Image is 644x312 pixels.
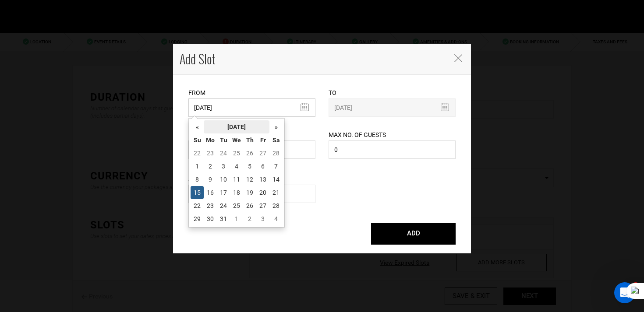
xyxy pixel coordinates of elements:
[191,160,204,173] td: 1
[230,160,243,173] td: 4
[191,212,204,225] td: 29
[256,133,269,147] th: Fr
[256,186,269,199] td: 20
[191,147,204,160] td: 22
[632,282,639,289] span: 1
[204,199,217,212] td: 23
[269,133,283,147] th: Sa
[204,173,217,186] td: 9
[230,133,243,147] th: We
[256,173,269,186] td: 13
[230,173,243,186] td: 11
[191,133,204,147] th: Su
[243,160,256,173] td: 5
[243,199,256,212] td: 26
[204,186,217,199] td: 16
[180,50,445,68] h4: Add Slot
[217,199,230,212] td: 24
[329,88,336,97] label: To
[191,120,204,133] th: «
[256,160,269,173] td: 6
[269,186,283,199] td: 21
[217,173,230,186] td: 10
[191,199,204,212] td: 22
[614,282,635,303] iframe: Intercom live chat
[230,186,243,199] td: 18
[256,147,269,160] td: 27
[230,199,243,212] td: 25
[269,147,283,160] td: 28
[217,133,230,147] th: Tu
[256,199,269,212] td: 27
[269,160,283,173] td: 7
[269,120,283,133] th: »
[243,133,256,147] th: Th
[191,186,204,199] td: 15
[204,212,217,225] td: 30
[243,212,256,225] td: 2
[371,223,456,245] button: ADD
[243,147,256,160] td: 26
[243,173,256,186] td: 12
[269,173,283,186] td: 14
[329,130,386,139] label: Max No. of Guests
[230,212,243,225] td: 1
[217,186,230,199] td: 17
[191,173,204,186] td: 8
[204,147,217,160] td: 23
[204,120,269,133] th: [DATE]
[217,160,230,173] td: 3
[243,186,256,199] td: 19
[269,199,283,212] td: 28
[188,88,205,97] label: From
[217,212,230,225] td: 31
[204,160,217,173] td: 2
[269,212,283,225] td: 4
[230,147,243,160] td: 25
[204,133,217,147] th: Mo
[188,98,315,117] input: Select Start Date
[329,140,456,159] input: No. of guests
[453,53,462,62] button: Close
[217,147,230,160] td: 24
[256,212,269,225] td: 3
